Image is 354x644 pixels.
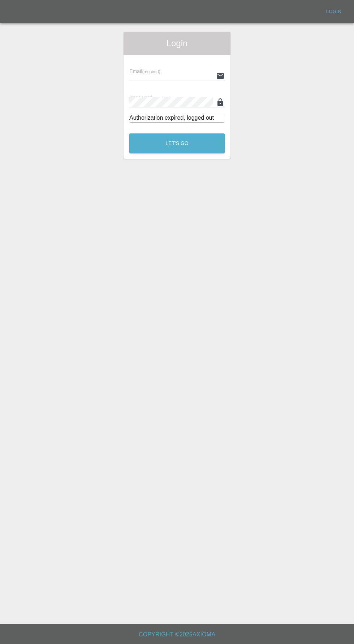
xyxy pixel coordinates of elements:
div: Authorization expired, logged out [129,114,225,122]
button: Let's Go [129,133,225,153]
a: Login [322,6,345,17]
small: (required) [152,96,170,100]
span: Email [129,68,160,74]
span: Login [129,38,225,49]
small: (required) [142,69,160,74]
h6: Copyright © 2025 Axioma [6,630,348,640]
span: Password [129,95,170,101]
